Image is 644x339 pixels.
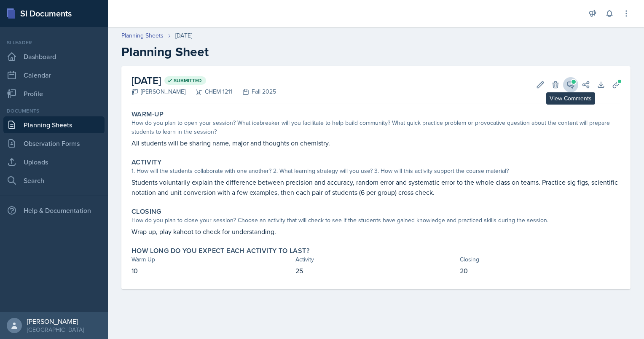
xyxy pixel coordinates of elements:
[3,67,105,83] a: Calendar
[131,138,620,148] p: All students will be sharing name, major and thoughts on chemistry.
[3,202,105,219] div: Help & Documentation
[460,266,620,276] p: 20
[232,87,276,96] div: Fall 2025
[27,326,84,334] div: [GEOGRAPHIC_DATA]
[131,216,620,225] div: How do you plan to close your session? Choose an activity that will check to see if the students ...
[131,226,620,237] p: Wrap up, play kahoot to check for understanding.
[131,247,309,255] label: How long do you expect each activity to last?
[131,158,161,167] label: Activity
[185,87,232,96] div: CHEM 1211
[131,118,620,136] div: How do you plan to open your session? What icebreaker will you facilitate to help build community...
[563,77,578,92] button: View Comments
[131,167,620,175] div: 1. How will the students collaborate with one another? 2. What learning strategy will you use? 3....
[3,135,105,152] a: Observation Forms
[121,44,631,59] h2: Planning Sheet
[174,77,202,84] span: Submitted
[131,110,164,118] label: Warm-Up
[27,317,84,326] div: [PERSON_NAME]
[3,39,105,46] div: Si leader
[295,255,456,264] div: Activity
[131,87,185,96] div: [PERSON_NAME]
[121,31,164,40] a: Planning Sheets
[295,266,456,276] p: 25
[3,107,105,115] div: Documents
[131,266,292,276] p: 10
[3,85,105,102] a: Profile
[3,116,105,133] a: Planning Sheets
[131,207,161,216] label: Closing
[460,255,620,264] div: Closing
[3,48,105,65] a: Dashboard
[131,255,292,264] div: Warm-Up
[175,31,192,40] div: [DATE]
[3,153,105,170] a: Uploads
[3,172,105,189] a: Search
[131,73,276,88] h2: [DATE]
[131,177,620,197] p: Students voluntarily explain the difference between precision and accuracy, random error and syst...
